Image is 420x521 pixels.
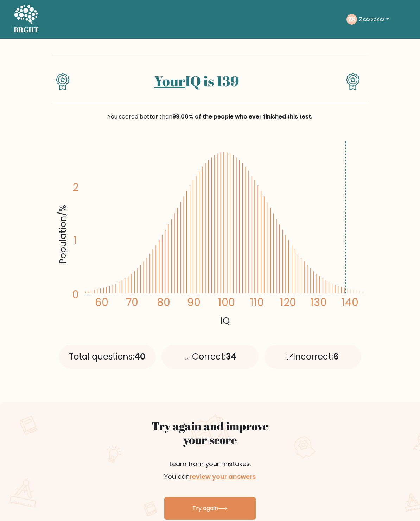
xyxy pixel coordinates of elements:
[154,71,185,90] a: Your
[310,295,327,310] tspan: 130
[357,15,391,24] button: Zzzzzzzzz
[56,205,69,264] tspan: Population/%
[127,419,293,446] h2: Try again and improve your score
[190,472,256,481] a: review your answers
[172,113,312,121] span: 99.00% of the people who ever finished this test.
[221,314,230,327] tspan: IQ
[333,351,339,362] span: 6
[126,295,138,310] tspan: 70
[14,3,39,36] a: BRGHT
[164,497,256,520] a: Try again
[134,351,145,362] span: 40
[226,351,236,362] span: 34
[52,113,368,121] div: You scored better than
[157,295,170,310] tspan: 80
[218,295,235,310] tspan: 100
[72,180,78,195] tspan: 2
[74,234,77,248] tspan: 1
[348,15,355,23] text: ZS
[59,345,156,369] div: Total questions:
[264,345,361,369] div: Incorrect:
[187,295,201,310] tspan: 90
[82,73,311,90] h1: IQ is 139
[14,26,39,34] h5: BRGHT
[127,449,293,491] p: Learn from your mistakes. You can
[95,295,108,310] tspan: 60
[342,295,358,310] tspan: 140
[280,295,297,310] tspan: 120
[161,345,259,369] div: Correct:
[250,295,264,310] tspan: 110
[72,287,79,302] tspan: 0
